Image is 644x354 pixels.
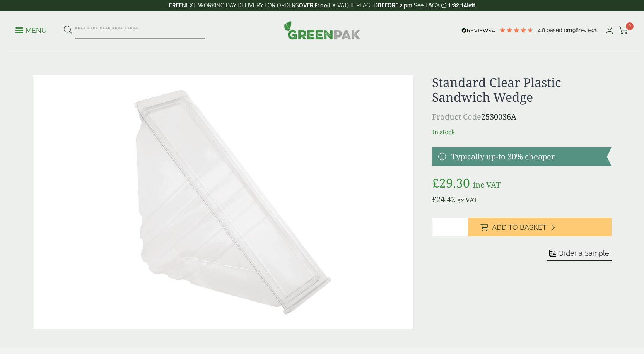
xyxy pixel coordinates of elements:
[15,26,47,35] p: Menu
[467,2,475,9] span: left
[432,111,611,123] p: 2530036A
[432,127,611,137] p: In stock
[432,111,481,122] span: Product Code
[579,27,598,33] span: reviews
[473,180,501,190] span: inc VAT
[457,196,477,204] span: ex VAT
[378,2,412,9] strong: BEFORE 2 pm
[538,27,547,33] span: 4.8
[432,194,436,205] span: £
[461,28,495,33] img: REVIEWS.io
[547,249,612,261] button: Order a Sample
[15,26,47,34] a: Menu
[33,75,414,329] img: Standrad Sandwich Wedge
[492,223,547,232] span: Add to Basket
[605,27,614,34] i: My Account
[432,174,470,191] bdi: 29.30
[284,21,360,39] img: GreenPak Supplies
[468,218,612,236] button: Add to Basket
[414,2,440,9] a: See T&C's
[619,25,629,36] a: 0
[499,27,534,34] div: 4.79 Stars
[626,22,634,30] span: 0
[448,2,467,9] span: 1:32:14
[432,194,455,205] bdi: 24.42
[547,27,570,33] span: Based on
[299,2,327,9] strong: OVER £100
[169,2,182,9] strong: FREE
[619,27,629,34] i: Cart
[432,75,611,105] h1: Standard Clear Plastic Sandwich Wedge
[558,249,609,257] span: Order a Sample
[570,27,579,33] span: 198
[432,174,439,191] span: £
